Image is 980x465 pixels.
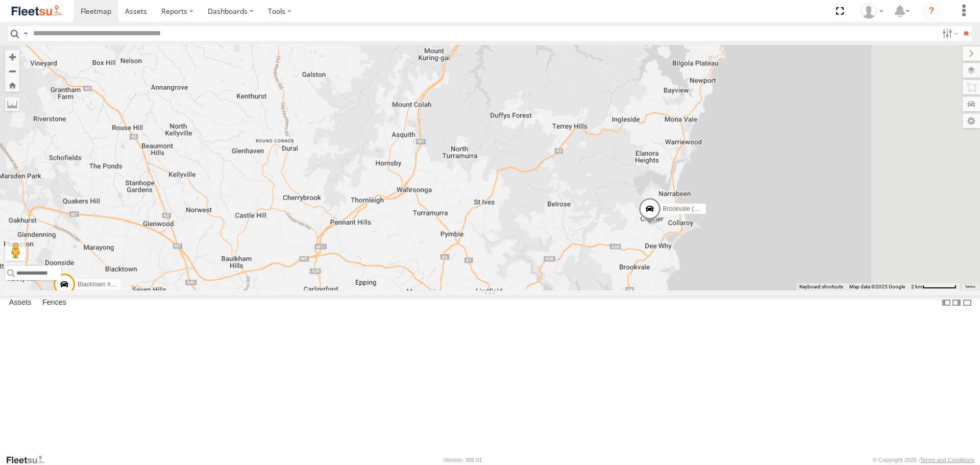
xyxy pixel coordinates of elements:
[873,457,974,463] div: © Copyright 2025 -
[938,26,960,41] label: Search Filter Options
[5,50,19,64] button: Zoom in
[908,283,960,290] button: Map scale: 2 km per 63 pixels
[5,240,26,261] button: Drag Pegman onto the map to open Street View
[5,78,19,92] button: Zoom Home
[5,97,19,111] label: Measure
[923,3,940,19] i: ?
[951,296,962,310] label: Dock Summary Table to the Right
[799,283,843,290] button: Keyboard shortcuts
[444,457,482,463] div: Version: 305.01
[962,296,972,310] label: Hide Summary Table
[10,4,63,18] img: fleetsu-logo-horizontal.svg
[920,457,974,463] a: Terms and Conditions
[857,4,887,19] div: Matt Mayall
[849,284,905,289] span: Map data ©2025 Google
[4,296,36,310] label: Assets
[965,284,975,288] a: Terms
[5,64,19,78] button: Zoom out
[21,26,30,41] label: Search Query
[6,455,53,465] a: Visit our Website
[941,296,951,310] label: Dock Summary Table to the Left
[37,296,71,310] label: Fences
[663,206,763,213] span: Brookvale (T10 - [PERSON_NAME])
[963,114,980,128] label: Map Settings
[911,284,922,289] span: 2 km
[78,281,186,288] span: Blacktown #2 (T05 - [PERSON_NAME])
